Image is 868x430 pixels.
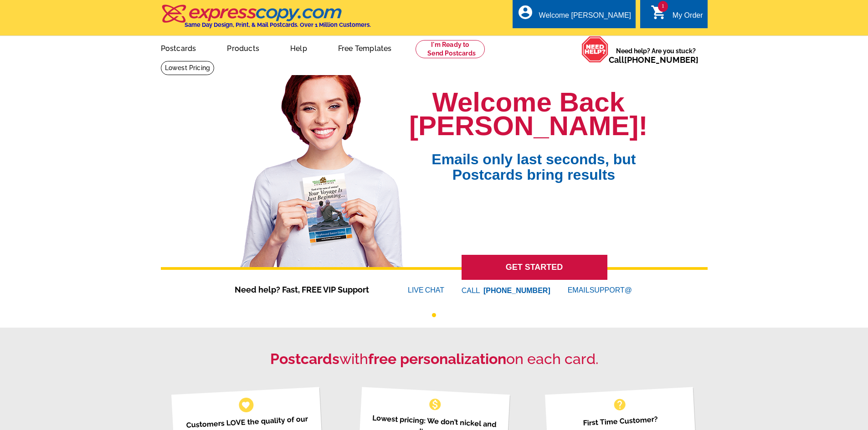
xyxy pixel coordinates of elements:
a: Same Day Design, Print, & Mail Postcards. Over 1 Million Customers. [161,11,371,28]
a: Free Templates [324,37,406,58]
h1: Welcome Back [PERSON_NAME]! [409,91,647,138]
span: monetization_on [428,397,442,412]
i: shopping_cart [651,4,667,20]
span: favorite [241,400,251,410]
img: help [581,36,609,63]
i: account_circle [517,4,534,20]
h4: Same Day Design, Print, & Mail Postcards. Over 1 Million Customers. [185,21,371,28]
button: 1 of 1 [432,313,436,317]
a: LIVECHAT [408,286,444,294]
span: Emails only last seconds, but Postcards bring results [420,138,647,182]
p: First Time Customer? [556,412,685,430]
a: 1 shopping_cart My Order [651,10,703,21]
strong: Postcards [270,350,339,367]
a: Postcards [146,37,211,58]
span: Need help? Fast, FREE VIP Support [235,283,380,296]
a: Products [212,37,274,58]
font: SUPPORT@ [590,285,633,296]
a: Help [276,37,322,58]
div: My Order [673,11,703,24]
font: LIVE [408,285,425,296]
strong: free personalization [368,350,506,367]
span: Need help? Are you stuck? [609,46,703,65]
h2: with on each card. [161,350,708,368]
span: 1 [658,1,668,12]
span: help [612,397,627,412]
img: welcome-back-logged-in.png [235,68,409,267]
span: Call [609,55,699,65]
a: [PHONE_NUMBER] [624,55,699,65]
a: GET STARTED [462,255,607,280]
div: Welcome [PERSON_NAME] [539,11,631,24]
